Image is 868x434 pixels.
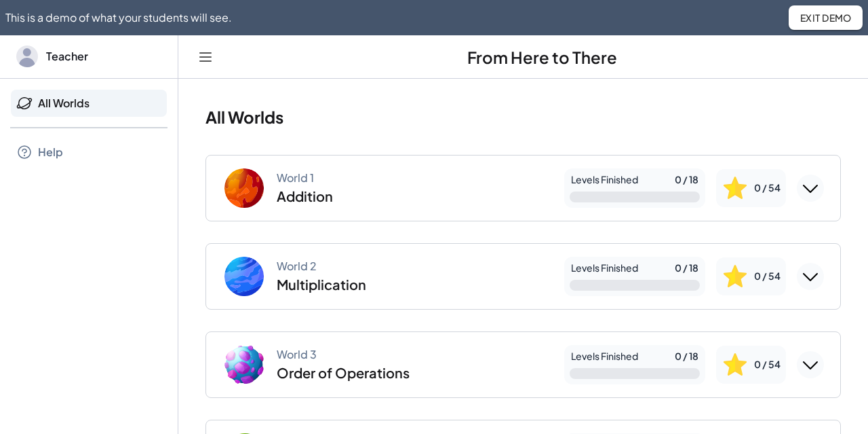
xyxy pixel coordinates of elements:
[38,95,90,111] div: All Worlds
[277,348,317,361] div: World 3
[722,351,749,378] img: svg%3e
[675,350,698,363] div: 0 / 18
[217,338,271,392] img: world_3-BBc5KnXp.svg
[467,41,617,73] h1: From Here to There
[789,5,863,30] button: Exit Demo
[277,171,314,185] div: World 1
[217,249,271,304] img: world_2-eo-U0P2v.svg
[277,187,333,205] div: Addition
[571,350,638,363] div: Levels Finished
[277,364,410,382] div: Order of Operations
[46,48,161,65] span: Teacher
[754,270,781,283] div: 0 / 54
[675,262,698,274] div: 0 / 18
[800,12,852,24] span: Exit Demo
[754,182,781,194] div: 0 / 54
[797,351,824,378] button: Expand World 3
[217,161,271,215] img: world_1-Dr-aa4MT.svg
[675,174,698,186] div: 0 / 18
[277,276,366,293] div: Multiplication
[571,174,638,186] div: Levels Finished
[754,359,781,371] div: 0 / 54
[797,263,824,290] button: Expand World 2
[38,144,63,160] div: Help
[571,262,638,274] div: Levels Finished
[277,259,317,273] div: World 2
[722,175,749,202] img: svg%3e
[797,175,824,202] button: Expand World 1
[205,101,841,133] h2: All Worlds
[722,263,749,290] img: svg%3e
